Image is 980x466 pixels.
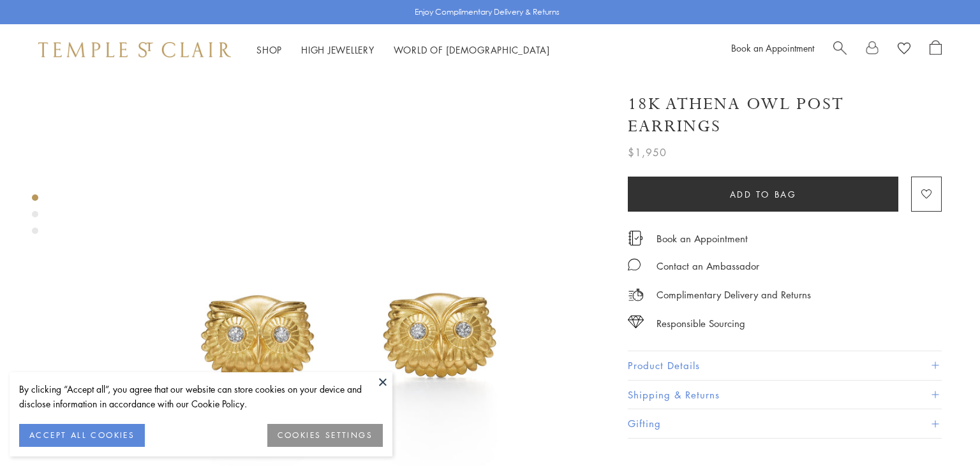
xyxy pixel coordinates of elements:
a: View Wishlist [898,40,910,59]
img: Temple St. Clair [38,42,231,57]
p: Enjoy Complimentary Delivery & Returns [415,6,560,18]
div: By clicking “Accept all”, you agree that our website can store cookies on your device and disclos... [19,382,383,411]
span: Add to bag [730,187,797,201]
div: Contact an Ambassador [657,258,759,274]
button: COOKIES SETTINGS [267,424,383,447]
a: ShopShop [256,43,282,56]
button: Gifting [628,409,942,438]
img: icon_appointment.svg [628,231,643,245]
button: Add to bag [628,177,898,212]
iframe: Gorgias live chat messenger [916,406,967,453]
div: Responsible Sourcing [657,316,745,331]
a: Book an Appointment [657,231,748,245]
button: Product Details [628,351,942,380]
a: Search [833,40,847,59]
a: High JewelleryHigh Jewellery [301,43,375,56]
a: Open Shopping Bag [930,40,942,59]
p: Complimentary Delivery and Returns [657,287,811,303]
h1: 18K Athena Owl Post Earrings [628,93,942,138]
a: Book an Appointment [731,41,814,54]
span: $1,950 [628,144,667,161]
button: ACCEPT ALL COOKIES [19,424,145,447]
img: icon_sourcing.svg [628,316,644,328]
a: World of [DEMOGRAPHIC_DATA]World of [DEMOGRAPHIC_DATA] [394,43,550,56]
img: icon_delivery.svg [628,287,644,303]
button: Shipping & Returns [628,381,942,409]
div: Product gallery navigation [32,191,38,244]
img: MessageIcon-01_2.svg [628,258,641,271]
nav: Main navigation [256,42,550,58]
